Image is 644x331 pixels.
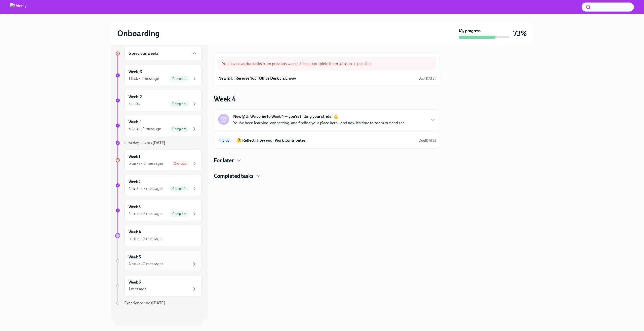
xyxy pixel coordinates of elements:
h6: Week -2 [129,94,142,100]
div: 1 message [129,286,146,292]
strong: My progress [459,28,480,34]
span: Complete [169,77,189,81]
h3: Week 4 [214,94,236,103]
span: August 30th, 2025 13:00 [418,76,436,81]
h6: Week 1 [129,154,140,159]
strong: [DATE] [425,76,436,81]
span: First day at work [124,140,165,145]
strong: New@U: Welcome to Week 4 — you’re hitting your stride! 💪 [233,114,339,119]
span: Complete [169,212,189,216]
h6: Week -1 [129,119,142,125]
a: Week -31 task • 1 messageComplete [115,65,202,86]
h6: Week 4 [129,229,141,235]
div: 4 tasks • 2 messages [129,261,163,267]
div: 5 tasks • 5 messages [129,161,164,166]
h6: Week 3 [129,204,141,210]
p: You’ve been learning, connecting, and finding your place here—and now it’s time to zoom out and s... [233,120,408,126]
a: Week 34 tasks • 2 messagesComplete [115,200,202,221]
a: To Do🤔 Reflect: How your Work ContributesDue[DATE] [218,136,436,144]
h6: Week -3 [129,69,142,75]
a: Week -23 tasksComplete [115,90,202,111]
img: Udemy [10,3,26,11]
a: Week 15 tasks • 5 messagesOverdue [115,150,202,171]
span: Due [419,138,436,143]
div: 1 task • 1 message [129,76,159,81]
h6: Week 2 [129,179,141,185]
strong: [DATE] [152,140,165,145]
a: Week -13 tasks • 1 messageComplete [115,115,202,136]
h2: Onboarding [117,28,160,38]
strong: [DATE] [425,138,436,143]
span: Due [418,76,436,81]
h6: New@U: Reserve Your Office Desk via Envoy [218,76,296,81]
h6: Week 5 [129,254,141,260]
span: To Do [218,139,232,142]
span: Experience ends [124,301,165,305]
span: September 20th, 2025 11:00 [419,138,436,143]
a: Week 45 tasks • 2 messages [115,225,202,246]
span: Complete [169,127,189,131]
div: 6 previous weeks [124,46,202,61]
h4: For later [214,157,234,164]
a: First day at work[DATE] [115,140,202,146]
h6: Week 6 [129,280,141,285]
span: Overdue [171,162,189,165]
strong: [DATE] [152,301,165,305]
div: 4 tasks • 2 messages [129,211,163,216]
div: 5 tasks • 2 messages [129,236,163,242]
div: 3 tasks [129,101,140,106]
div: Completed tasks [214,172,440,180]
h4: Completed tasks [214,172,254,180]
h6: 🤔 Reflect: How your Work Contributes [236,138,415,143]
h3: 73% [513,29,527,38]
div: 4 tasks • 2 messages [129,186,163,191]
a: Week 54 tasks • 2 messages [115,250,202,271]
div: For later [214,157,440,164]
a: New@U: Reserve Your Office Desk via EnvoyDue[DATE] [218,75,436,82]
a: Week 24 tasks • 2 messagesComplete [115,175,202,196]
span: Complete [169,102,189,106]
span: Complete [169,187,189,191]
div: You have overdue tasks from previous weeks. Please complete them as soon as possible. [218,57,436,71]
a: Week 61 message [115,275,202,296]
h6: 6 previous weeks [129,51,158,56]
div: 3 tasks • 1 message [129,126,161,132]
